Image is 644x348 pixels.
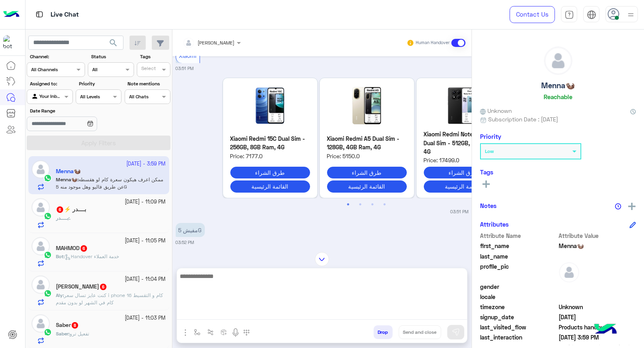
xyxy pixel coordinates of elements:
[480,168,636,176] h6: Tags
[628,203,635,210] img: add
[100,284,106,290] span: 6
[561,6,577,23] a: tab
[32,276,50,294] img: defaultAdmin.png
[176,65,194,72] small: 03:51 PM
[559,262,579,282] img: defaultAdmin.png
[230,85,310,126] img: 15C-blue-ksp.jpg
[30,53,84,60] label: Channel:
[424,180,504,192] button: القائمة الرئيسية
[198,40,235,46] span: [PERSON_NAME]
[230,152,310,160] span: Price: 7177.0
[56,283,107,290] h5: Aly Ayman
[56,331,70,337] b: :
[191,325,204,339] button: select flow
[32,237,50,255] img: defaultAdmin.png
[56,292,63,298] span: Aly
[217,325,231,339] button: create order
[480,303,557,311] span: timezone
[559,313,636,321] span: 2025-10-02T12:49:39.995Z
[81,245,87,252] span: 6
[70,215,71,221] span: .
[104,36,123,53] button: search
[327,134,407,152] p: Xiaomi Redmi A5 Dual Sim - 128GB, 4GB Ram, 4G
[480,106,512,115] span: Unknown
[424,85,504,126] img: Note-14-Pro-4G-512.jpg
[44,328,52,336] img: WhatsApp
[416,40,450,46] small: Human Handover
[44,212,52,220] img: WhatsApp
[544,93,572,100] h6: Reachable
[176,239,194,246] small: 03:52 PM
[56,292,163,306] span: كنت عايز تسال سعر i phone 16 كام و التقسيط كام في الشهر لو بدون مقدم
[480,262,557,281] span: profile_pic
[140,65,156,74] div: Select
[315,252,329,266] img: scroll
[327,152,407,160] span: Price: 5150.0
[559,231,636,240] span: Attribute Value
[56,215,70,221] b: :
[44,289,52,297] img: WhatsApp
[344,200,352,208] button: 1 of 2
[3,6,19,23] img: Logo
[32,198,50,216] img: defaultAdmin.png
[480,323,557,331] span: last_visited_flow
[356,200,364,208] button: 2 of 2
[30,107,121,115] label: Date Range
[230,134,310,152] p: Xiaomi Redmi 15C Dual Sim - 256GB, 8GB Ram, 4G
[221,329,227,335] img: create order
[230,180,310,192] button: القائمة الرئيسية
[480,333,557,342] span: last_interaction
[615,203,621,210] img: notes
[57,206,63,213] span: 6
[327,85,407,126] img: Redmi-A5-128.jpg
[591,316,620,344] img: hulul-logo.png
[488,115,558,123] span: Subscription Date : [DATE]
[452,328,460,336] img: send message
[27,136,170,150] button: Apply Filters
[194,329,200,335] img: select flow
[34,9,45,19] img: tab
[181,328,190,337] img: send attachment
[424,167,504,178] button: طرق الشراء
[565,10,574,19] img: tab
[480,231,557,240] span: Attribute Name
[480,242,557,250] span: first_name
[424,156,504,164] span: Price: 17499.0
[485,148,494,154] b: Low
[480,133,501,140] h6: Priority
[125,237,166,245] small: [DATE] - 11:05 PM
[32,314,50,333] img: defaultAdmin.png
[559,282,636,291] span: null
[559,293,636,301] span: null
[587,10,596,19] img: tab
[480,313,557,321] span: signup_date
[125,198,166,206] small: [DATE] - 11:09 PM
[56,253,64,259] span: Bot
[480,252,557,261] span: last_name
[65,253,119,259] span: Handover خدمة العملاء
[327,167,407,178] button: طرق الشراء
[626,10,636,20] img: profile
[374,325,393,339] button: Drop
[480,202,497,209] h6: Notes
[56,322,79,329] h5: Saber
[451,208,469,215] small: 03:51 PM
[559,303,636,311] span: Unknown
[56,215,68,221] span: بــــدر
[327,180,407,192] button: القائمة الرئيسية
[204,325,217,339] button: Trigger scenario
[91,53,133,60] label: Status
[399,325,441,339] button: Send and close
[176,223,205,237] p: 2/10/2025, 3:52 PM
[56,331,68,337] span: Saber
[207,329,214,335] img: Trigger scenario
[51,9,79,20] p: Live Chat
[480,282,557,291] span: gender
[231,328,240,337] img: send voice note
[56,206,86,213] h5: بــــدر ⚡
[79,80,121,87] label: Priority
[559,333,636,342] span: 2025-10-02T12:59:27.532Z
[424,130,504,156] p: Xiaomi Redmi Note 14 Pro Dual Sim - 512GB, 12GB Ram, 4G
[480,293,557,301] span: locale
[541,81,575,90] h5: Menna🦦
